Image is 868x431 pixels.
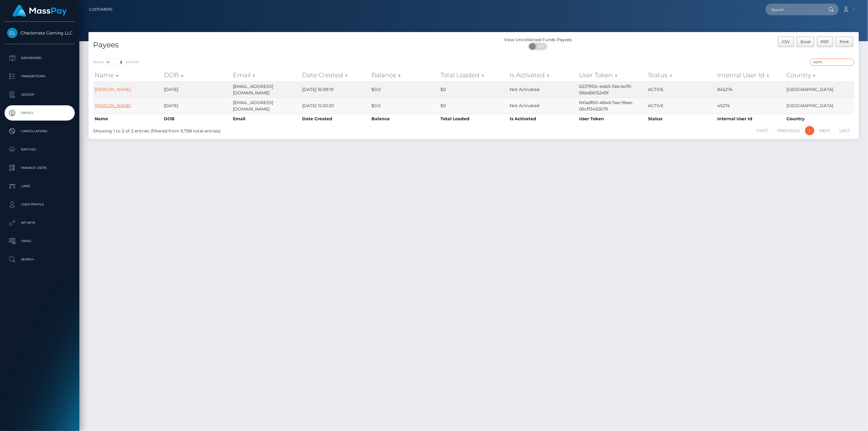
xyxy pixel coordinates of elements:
[5,215,75,230] a: API Keys
[439,98,508,114] td: $0
[231,98,301,114] td: [EMAIL_ADDRESS][DOMAIN_NAME]
[162,98,232,114] td: [DATE]
[577,81,647,98] td: 62379f2c-e4b3-11ee-bcf9-06bd5615249f
[785,114,854,124] th: Country
[301,69,370,81] th: Date Created: activate to sort column ascending
[7,28,17,38] img: Checkmate Gaming LLC
[162,81,232,98] td: [DATE]
[93,40,469,50] h4: Payees
[765,4,823,15] input: Search...
[716,98,785,114] td: 45274
[577,69,647,81] th: User Token: activate to sort column ascending
[5,179,75,194] a: Links
[5,160,75,176] a: Manage Users
[95,103,131,108] a: [PERSON_NAME]
[5,30,75,36] span: Checkmate Gaming LLC
[7,145,72,154] p: Batches
[508,98,577,114] td: Not Activated
[93,114,162,124] th: Name
[817,37,834,47] button: PDF
[93,125,405,134] div: Showing 1 to 2 of 2 entries (filtered from 9,798 total entries)
[508,69,577,81] th: Is Activated: activate to sort column ascending
[836,37,853,47] button: Print
[7,53,72,63] p: Dashboard
[785,69,854,81] th: Country: activate to sort column ascending
[7,72,72,81] p: Transactions
[231,69,301,81] th: Email: activate to sort column ascending
[508,81,577,98] td: Not Activated
[7,108,72,118] p: Payees
[716,114,785,124] th: Internal User Id
[647,81,716,98] td: ACTIVE
[103,59,126,66] select: Showentries
[93,69,162,81] th: Name: activate to sort column ascending
[7,163,72,172] p: Manage Users
[231,114,301,124] th: Email
[7,127,72,136] p: Cancellations
[532,43,548,50] span: OFF
[370,114,439,124] th: Balance
[5,252,75,267] a: Search
[840,39,849,44] span: Print
[7,237,72,246] p: Taxes
[162,69,232,81] th: DOB: activate to sort column descending
[782,39,790,44] span: CSV
[439,69,508,81] th: Total Loaded: activate to sort column ascending
[785,81,854,98] td: [GEOGRAPHIC_DATA]
[93,59,139,66] label: Show entries
[5,124,75,139] a: Cancellations
[5,105,75,121] a: Payees
[647,114,716,124] th: Status
[577,98,647,114] td: fe0adf60-484d-11ee-9bee-06cff3435679
[7,200,72,209] p: User Profile
[778,37,794,47] button: CSV
[7,90,72,99] p: Ledger
[5,69,75,84] a: Transactions
[821,39,829,44] span: PDF
[5,50,75,66] a: Dashboard
[95,87,131,92] a: [PERSON_NAME]
[805,126,814,135] a: 1
[370,81,439,98] td: $0.0
[301,81,370,98] td: [DATE] 16:09:19
[7,218,72,227] p: API Keys
[647,98,716,114] td: ACTIVE
[5,197,75,212] a: User Profile
[801,39,810,44] span: Excel
[439,81,508,98] td: $0
[577,114,647,124] th: User Token
[716,81,785,98] td: 845274
[7,255,72,264] p: Search
[7,182,72,191] p: Links
[301,114,370,124] th: Date Created
[797,37,815,47] button: Excel
[5,87,75,102] a: Ledger
[162,114,232,124] th: DOB
[13,5,67,17] img: MassPay Logo
[89,3,112,16] a: Customers
[370,69,439,81] th: Balance: activate to sort column ascending
[439,114,508,124] th: Total Loaded
[508,114,577,124] th: Is Activated
[647,69,716,81] th: Status: activate to sort column ascending
[810,59,854,66] input: Search transactions
[474,37,602,43] div: View Uncollected Funds Payees
[716,69,785,81] th: Internal User Id: activate to sort column ascending
[231,81,301,98] td: [EMAIL_ADDRESS][DOMAIN_NAME]
[370,98,439,114] td: $0.0
[785,98,854,114] td: [GEOGRAPHIC_DATA]
[301,98,370,114] td: [DATE] 15:30:30
[5,234,75,249] a: Taxes
[5,142,75,157] a: Batches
